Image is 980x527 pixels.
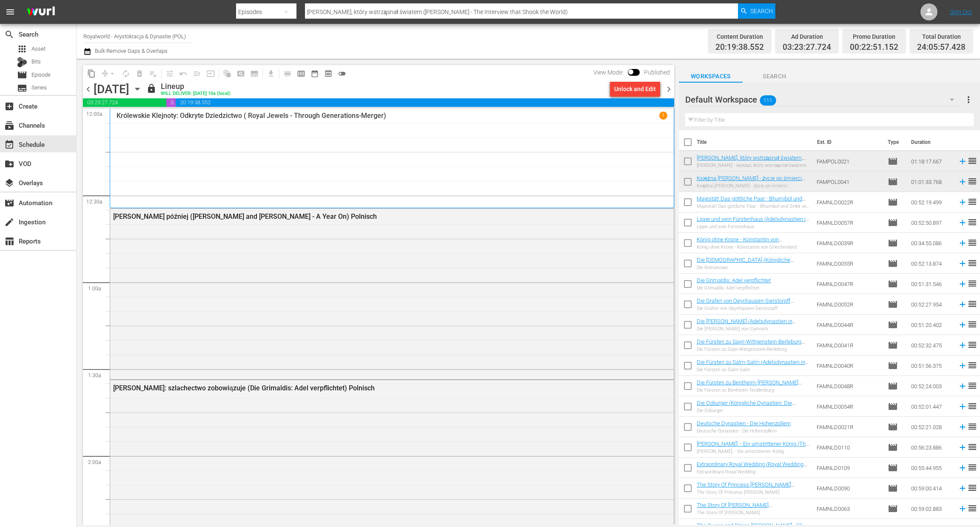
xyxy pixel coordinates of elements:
[4,120,14,131] span: Channels
[958,443,967,452] svg: Add to Schedule
[715,31,764,43] div: Content Duration
[697,306,810,311] div: Die Grafen von Oeynhausen-Sierstorpff
[967,483,977,493] span: reorder
[967,217,977,227] span: reorder
[958,259,967,268] svg: Add to Schedule
[958,422,967,432] svg: Add to Schedule
[697,502,800,515] a: The Story Of [PERSON_NAME] ([PERSON_NAME]: A Portrait - A Man Alone)
[908,498,954,519] td: 00:59:02.883
[908,335,954,355] td: 00:52:32.475
[908,274,954,294] td: 00:51:31.546
[234,67,248,80] span: Create Search Block
[906,130,957,154] th: Duration
[83,84,94,95] span: chevron_left
[5,7,15,17] span: menu
[813,458,884,478] td: FAMNLD0109
[85,67,98,80] span: Copy Lineup
[813,417,884,437] td: FAMNLD0021R
[958,177,967,186] svg: Add to Schedule
[17,70,27,80] span: Episode
[888,320,898,330] span: Episode
[697,420,791,427] a: Deutsche Dynastien - Die Hohenzollern
[967,421,977,432] span: reorder
[697,155,805,174] a: [PERSON_NAME], który wstrząsnał światem ([PERSON_NAME] - The Interview that Shook the World)
[813,478,884,498] td: FAMNLD0090
[850,31,898,43] div: Promo Duration
[261,65,278,82] span: Download as CSV
[697,379,802,398] a: Die Fürsten zu Bentheim-[PERSON_NAME] (Dynastien in [GEOGRAPHIC_DATA]: Die Fürsten zu Bentheim-[P...
[697,183,810,189] div: Księżna [PERSON_NAME] - życie po śmierci
[4,140,14,150] span: Schedule
[908,396,954,417] td: 00:52:01.447
[783,43,831,52] span: 03:23:27.724
[888,238,898,248] span: Episode
[908,192,954,212] td: 00:52:19.499
[813,315,884,335] td: FAMNLD0044R
[967,176,977,186] span: reorder
[967,503,977,513] span: reorder
[697,408,810,413] div: Die Coburger
[697,257,794,269] a: Die [DEMOGRAPHIC_DATA] (Königliche Dynastien: Die Romanows)
[113,384,624,392] div: [PERSON_NAME]: szlachectwo zobowiązuje (Die Grimaldis: Adel verpflichtet) Polnisch
[967,462,977,473] span: reorder
[161,91,231,97] div: WILL DELIVER: [DATE] 10a (local)
[697,428,791,434] div: Deutsche Dynastien - Die Hohenzollern
[4,29,14,40] span: Search
[338,69,346,78] span: toggle_off
[697,298,809,317] a: Die Grafen von Oeynhausen-Sierstorpff (Dynastien in [GEOGRAPHIC_DATA]: Die Grafen von Oeynhausen-...
[31,71,51,79] span: Episode
[963,95,974,105] span: more_vert
[760,92,776,109] span: 111
[917,31,966,43] div: Total Duration
[4,101,14,112] span: Create
[958,381,967,391] svg: Add to Schedule
[750,3,773,19] span: Search
[4,178,14,188] span: Overlays
[31,45,46,53] span: Asset
[738,3,775,19] button: Search
[958,238,967,248] svg: Add to Schedule
[17,57,27,67] div: Bits
[679,71,743,82] span: Workspaces
[204,67,217,80] span: Update Metadata from Key Asset
[697,224,810,229] div: Lippe und sein Fürstenhaus
[119,67,133,80] span: Loop Content
[963,89,974,110] button: more_vert
[813,437,884,458] td: FAMNLD0110
[967,360,977,370] span: reorder
[697,203,810,209] div: Majestät! Das göttliche Paar - Bhumibol und Sirikit von [GEOGRAPHIC_DATA]
[697,449,810,454] div: [PERSON_NAME]. - Ein umstrittener König
[4,159,14,169] span: VOD
[958,218,967,227] svg: Add to Schedule
[908,458,954,478] td: 00:55:44.955
[697,163,810,168] div: [PERSON_NAME] - wywiad, który wstrząsnał światem
[697,461,807,474] a: Extraordinary Royal Wedding (Royal Wedding Bali Style)
[697,400,795,412] a: Die Coburger (Königliche Dynastien: Die Coburger)
[888,361,898,371] span: Episode
[697,441,809,453] a: [PERSON_NAME]. - Ein umstrittener König (The Madness of [PERSON_NAME])
[160,65,177,82] span: Customize Events
[888,401,898,412] span: Episode
[322,67,335,80] span: View Backup
[958,341,967,350] svg: Add to Schedule
[958,157,967,166] svg: Add to Schedule
[908,437,954,458] td: 00:56:23.886
[908,253,954,274] td: 00:52:13.874
[697,130,812,154] th: Title
[278,65,294,82] span: Day Calendar View
[294,67,308,80] span: Week Calendar View
[610,81,660,97] button: Unlock and Edit
[697,367,810,372] div: Die Fürsten zu Salm-Salm
[888,483,898,493] span: Episode
[958,320,967,329] svg: Add to Schedule
[967,258,977,268] span: reorder
[908,151,954,172] td: 01:18:17.667
[908,294,954,315] td: 00:52:27.954
[888,258,898,269] span: Episode
[908,212,954,233] td: 00:52:50.897
[17,83,27,93] span: Series
[967,197,977,207] span: reorder
[908,478,954,498] td: 00:59:00.414
[87,69,96,78] span: content_copy
[813,233,884,253] td: FAMNLD0039R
